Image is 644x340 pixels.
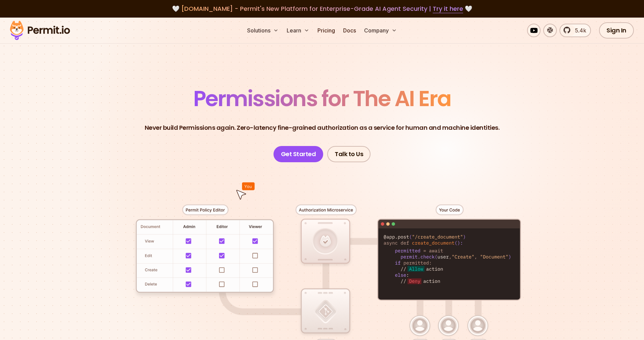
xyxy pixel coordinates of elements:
[284,24,312,37] button: Learn
[340,24,359,37] a: Docs
[181,4,463,13] span: [DOMAIN_NAME] - Permit's New Platform for Enterprise-Grade AI Agent Security |
[327,146,371,162] a: Talk to Us
[145,123,500,132] p: Never build Permissions again. Zero-latency fine-grained authorization as a service for human and...
[244,24,281,37] button: Solutions
[193,83,451,114] span: Permissions for The AI Era
[361,24,400,37] button: Company
[559,24,591,37] a: 5.4k
[571,26,586,34] span: 5.4k
[7,19,73,42] img: Permit logo
[315,24,338,37] a: Pricing
[16,4,628,14] div: 🤍 🤍
[433,4,463,13] a: Try it here
[599,22,634,39] a: Sign In
[273,146,324,162] a: Get Started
